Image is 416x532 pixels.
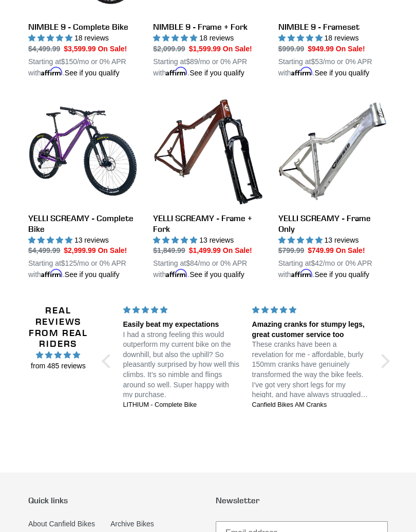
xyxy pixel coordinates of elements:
span: 4.96 stars [21,349,96,361]
a: About Canfield Bikes [28,520,95,528]
p: These cranks have been a revelation for me - affordable, burly 150mm cranks have genuinely transf... [252,340,369,400]
h2: Real Reviews from Real Riders [21,305,96,349]
div: 5 stars [123,305,240,316]
div: Easily beat my expectations [123,320,240,330]
div: Amazing cranks for stumpy legs, great customer service too [252,320,369,340]
a: Canfield Bikes AM Cranks [252,401,369,410]
p: I had a strong feeling this would outperform my current bike on the downhill, but also the uphill... [123,330,240,400]
a: LITHIUM - Complete Bike [123,401,240,410]
p: Quick links [28,496,200,505]
a: Archive Bikes [110,520,154,528]
div: 5 stars [252,305,369,316]
p: Newsletter [216,496,388,505]
span: from 485 reviews [21,361,96,371]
